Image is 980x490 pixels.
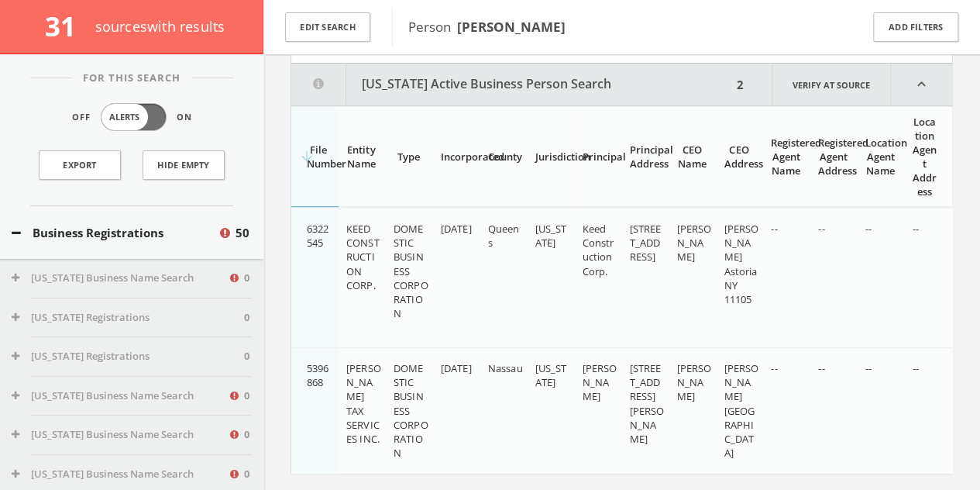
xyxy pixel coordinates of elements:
div: File Number [307,143,329,171]
span: 0 [244,310,249,326]
button: [US_STATE] Business Name Search [12,427,228,443]
i: expand_less [891,64,952,105]
span: [PERSON_NAME] Astoria NY 11105 [724,222,758,306]
span: -- [818,361,824,375]
div: Principal [583,150,613,164]
span: On [177,111,192,124]
button: Add Filters [873,12,958,43]
div: Jurisdiction [535,150,566,164]
span: 0 [244,388,249,404]
span: Off [72,111,91,124]
span: [US_STATE] [535,222,567,250]
b: [PERSON_NAME] [457,18,566,36]
div: Principal Address [629,143,659,171]
span: 0 [244,467,249,482]
span: [US_STATE] [535,361,567,389]
span: 6322545 [307,222,329,250]
div: County [488,150,518,164]
span: 0 [244,271,249,286]
span: Queens [488,222,520,250]
span: 50 [236,224,249,242]
span: source s with results [95,17,225,36]
button: Edit Search [285,12,370,43]
span: 0 [244,427,249,443]
span: [STREET_ADDRESS][PERSON_NAME] [629,361,664,446]
button: Hide Empty [143,150,225,180]
div: Incorporated [441,150,471,164]
span: DOMESTIC BUSINESS CORPORATION [394,222,428,320]
span: [PERSON_NAME] TAX SERVICES INC. [346,361,381,446]
div: 2 [732,64,748,105]
button: [US_STATE] Registrations [12,349,244,364]
button: [US_STATE] Business Name Search [12,271,228,286]
span: [PERSON_NAME] [676,361,711,403]
span: KEED CONSTRUCTION CORP. [346,222,380,292]
div: Registered Agent Address [818,136,848,178]
span: -- [771,222,777,236]
span: -- [913,361,919,375]
div: CEO Name [676,143,707,171]
button: Business Registrations [12,224,218,242]
span: [STREET_ADDRESS] [629,222,661,264]
a: Verify at source [772,64,891,105]
span: Person [408,18,566,36]
a: Export [39,150,121,180]
span: Nassau [488,361,523,375]
button: [US_STATE] Active Business Person Search [291,64,732,105]
span: 31 [45,8,89,44]
button: [US_STATE] Business Name Search [12,467,228,482]
span: [DATE] [441,222,472,236]
span: [DATE] [441,361,472,375]
span: -- [913,222,919,236]
div: Location Agent Address [913,115,937,198]
button: [US_STATE] Registrations [12,310,244,326]
span: For This Search [71,71,192,86]
span: -- [771,361,777,375]
span: -- [818,222,824,236]
div: CEO Address [724,143,754,171]
span: DOMESTIC BUSINESS CORPORATION [394,361,428,460]
div: Entity Name [346,143,377,171]
span: Keed Construction Corp. [583,222,614,278]
div: Type [394,150,424,164]
button: [US_STATE] Business Name Search [12,388,228,404]
span: -- [865,361,872,375]
span: [PERSON_NAME][GEOGRAPHIC_DATA] [724,361,758,460]
div: Registered Agent Name [771,136,801,178]
i: arrow_downward [299,149,315,164]
span: [PERSON_NAME] [583,361,617,403]
span: [PERSON_NAME] [676,222,711,264]
div: Location Agent Name [865,136,896,178]
span: -- [865,222,872,236]
div: grid [291,208,952,473]
span: 5396868 [307,361,329,389]
span: 0 [244,349,249,364]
